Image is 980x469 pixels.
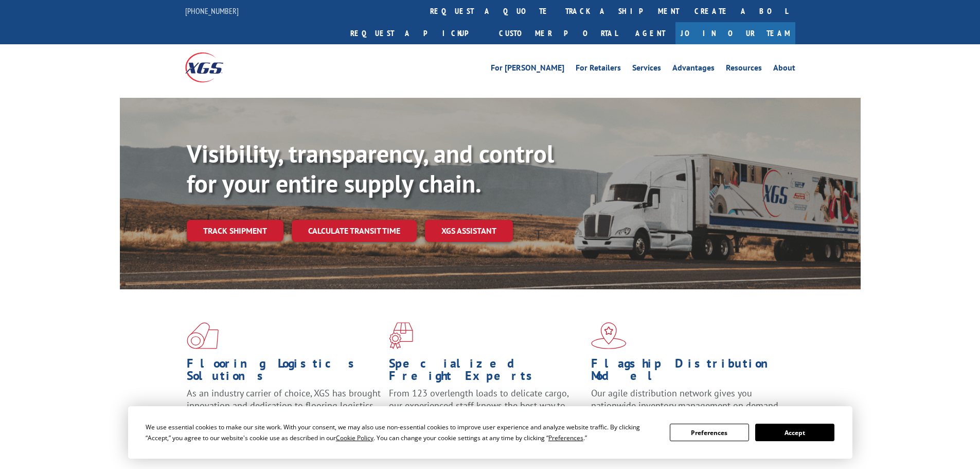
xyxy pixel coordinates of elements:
a: About [773,64,795,75]
span: Preferences [548,433,583,442]
h1: Flooring Logistics Solutions [187,357,381,387]
a: Track shipment [187,220,283,241]
span: Our agile distribution network gives you nationwide inventory management on demand. [591,387,780,411]
a: For [PERSON_NAME] [491,64,564,75]
button: Preferences [670,424,749,441]
span: As an industry carrier of choice, XGS has brought innovation and dedication to flooring logistics... [187,387,381,424]
a: [PHONE_NUMBER] [185,6,239,16]
a: Services [632,64,661,75]
img: xgs-icon-focused-on-flooring-red [389,322,413,349]
a: Advantages [672,64,715,75]
a: Request a pickup [343,22,491,44]
div: Cookie Consent Prompt [128,406,852,459]
h1: Specialized Freight Experts [389,357,583,387]
h1: Flagship Distribution Model [591,357,786,387]
a: For Retailers [576,64,621,75]
a: Customer Portal [491,22,625,44]
a: Resources [726,64,762,75]
a: Calculate transit time [292,220,417,242]
a: XGS ASSISTANT [425,220,513,242]
b: Visibility, transparency, and control for your entire supply chain. [187,137,554,199]
a: Agent [625,22,675,44]
span: Cookie Policy [336,433,373,442]
a: Join Our Team [675,22,795,44]
p: From 123 overlength loads to delicate cargo, our experienced staff knows the best way to move you... [389,387,583,433]
button: Accept [755,424,834,441]
div: We use essential cookies to make our site work. With your consent, we may also use non-essential ... [146,422,657,443]
img: xgs-icon-flagship-distribution-model-red [591,322,627,349]
img: xgs-icon-total-supply-chain-intelligence-red [187,322,219,349]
